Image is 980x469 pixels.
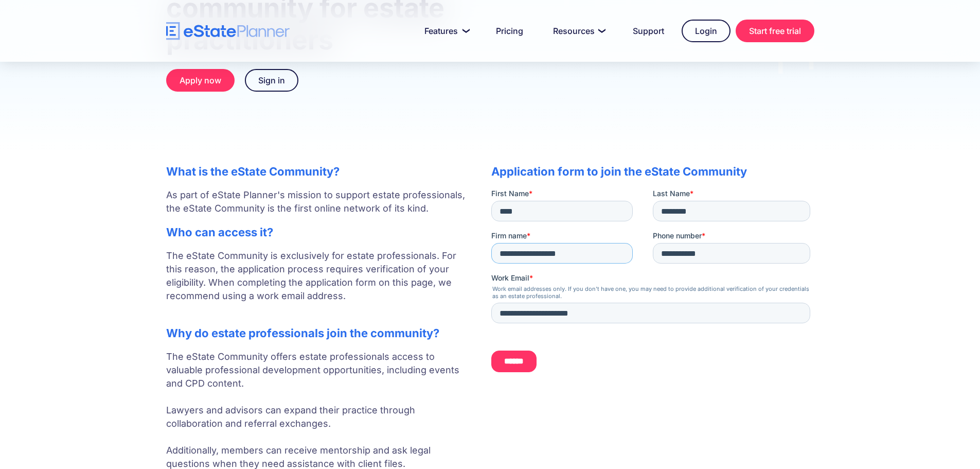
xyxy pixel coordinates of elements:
a: Sign in [245,69,298,92]
a: Features [412,21,478,41]
a: Resources [541,21,615,41]
h2: Application form to join the eState Community [491,165,814,178]
h2: What is the eState Community? [166,165,471,178]
a: Start free trial [736,20,814,42]
a: Apply now [166,69,235,92]
a: Support [620,21,676,41]
a: Pricing [484,21,536,41]
a: home [166,22,290,40]
a: Login [682,20,730,42]
h2: Who can access it? [166,225,471,239]
p: The eState Community is exclusively for estate professionals. For this reason, the application pr... [166,249,471,316]
iframe: Form 0 [491,188,814,381]
p: As part of eState Planner's mission to support estate professionals, the eState Community is the ... [166,188,471,215]
h2: Why do estate professionals join the community? [166,326,471,340]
